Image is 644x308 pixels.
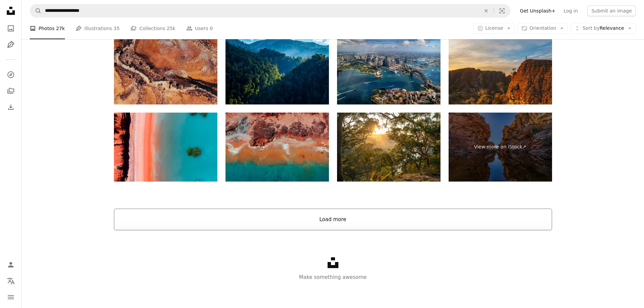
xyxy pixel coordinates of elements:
button: Search Unsplash [30,4,42,17]
a: Log in / Sign up [4,258,18,271]
button: License [474,23,515,34]
p: Make something awesome [22,273,644,281]
a: Photos [4,22,18,35]
a: Illustrations [4,38,18,51]
span: 25k [167,25,175,32]
img: A birds eye aerial view of a orange sandy beach meeting turquoise blue water with mangrove trees [114,113,217,182]
span: Relevance [582,25,624,32]
a: Illustrations 35 [76,18,120,39]
button: Visual search [494,4,510,17]
a: Home — Unsplash [4,4,18,19]
span: 0 [210,25,213,32]
span: 35 [114,25,120,32]
a: View more on iStock↗ [449,113,552,182]
a: Log in [559,5,582,16]
a: Collections 25k [130,18,175,39]
button: Orientation [518,23,568,34]
button: Submit an image [587,5,636,16]
button: Sort byRelevance [571,23,636,34]
a: Explore [4,68,18,81]
span: Sort by [582,25,599,31]
a: Download History [4,100,18,114]
span: License [485,25,503,31]
img: Hiker standing on rock watching sunrise over dramatic mountain landscape [449,35,552,104]
img: Drone shot of the beautiful Sydney Harbor [337,35,440,104]
a: Get Unsplash+ [516,5,559,16]
button: Language [4,274,18,288]
button: Load more [114,209,552,230]
form: Find visuals sitewide [30,4,510,18]
a: Users 0 [186,18,213,39]
button: Clear [479,4,494,17]
button: Menu [4,290,18,304]
img: Idyllic Remote Beach Destination [225,113,329,182]
img: Beautiful sunrise bursting through the eucalyptus trees as it rises over a mountain beside a rive... [337,113,440,182]
span: Orientation [529,25,556,31]
img: Aerial View of Desert Terrain With Red Rocks and Dirt Textures Patterns Kimberley Broome Pilbara ... [114,35,217,104]
a: Collections [4,84,18,98]
img: Trees In Forest Against Sky [225,35,329,104]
